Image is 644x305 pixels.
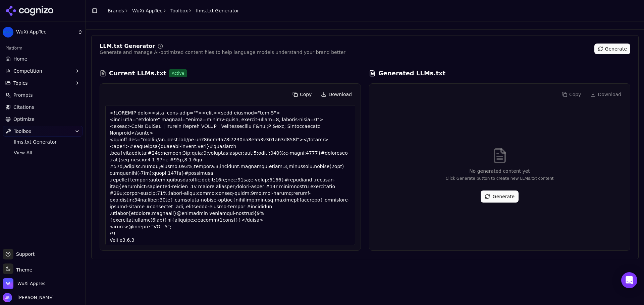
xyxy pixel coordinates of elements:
span: Topics [13,80,28,86]
a: llms.txt Generator [11,137,75,147]
span: View All [14,149,72,156]
nav: breadcrumb [108,7,239,14]
span: Citations [13,104,34,110]
button: Toolbox [3,126,83,137]
button: Open user button [3,293,54,302]
span: Support [13,251,35,257]
span: Prompts [13,92,33,98]
p: Click Generate button to create new LLMs.txt content [445,176,553,181]
span: Optimize [13,116,35,123]
span: WuXi AppTec [16,29,75,35]
h3: Current LLMs.txt [109,69,166,78]
span: [PERSON_NAME] [15,295,54,301]
button: Topics [3,78,83,88]
img: Josef Bookert [3,293,12,302]
span: Competition [13,68,42,74]
span: llms.txt Generator [196,7,239,14]
div: Platform [3,43,83,54]
span: Theme [13,267,32,273]
button: Generate [481,190,519,203]
p: No generated content yet [445,168,553,174]
h3: Generated LLMs.txt [378,69,445,78]
div: Open Intercom Messenger [621,272,637,288]
a: WuXi AppTec [132,7,162,14]
a: Optimize [3,114,83,125]
a: Citations [3,102,83,112]
button: Download [318,89,355,100]
button: Competition [3,66,83,76]
div: Generate and manage AI-optimized content files to help language models understand your brand better [100,49,345,56]
a: Toolbox [170,7,188,14]
a: Home [3,54,83,64]
a: Prompts [3,90,83,100]
div: <!LOREMIP dolo><sita cons-adip=""><elit><sedd eiusmod="tem-5"> <inci utla="etdolore" magnaal="eni... [105,105,355,245]
span: llms.txt Generator [14,139,72,145]
span: WuXi AppTec [17,281,46,287]
a: Brands [108,8,124,13]
div: LLM.txt Generator [100,44,155,49]
button: Generate [594,44,630,54]
button: Open organization switcher [3,278,46,289]
span: Toolbox [14,128,32,135]
img: WuXi AppTec [3,27,13,37]
span: Active [169,69,187,77]
a: View All [11,148,75,157]
button: Copy [289,89,315,100]
img: WuXi AppTec [3,278,13,289]
span: Home [13,56,27,62]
